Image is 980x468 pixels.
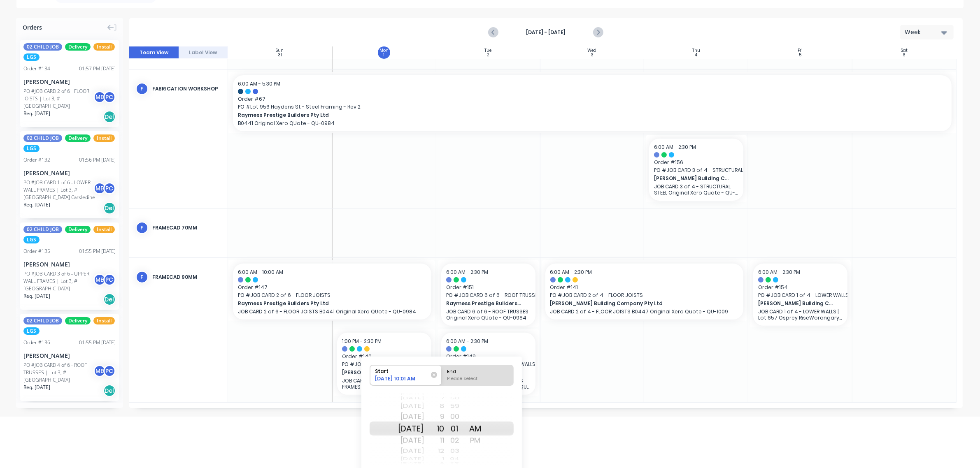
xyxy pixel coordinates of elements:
[900,25,954,39] button: Week
[424,462,445,464] div: 2
[654,175,730,182] span: [PERSON_NAME] Building Company Pty Ltd
[152,224,221,232] div: FRAMECAD 70mm
[79,248,116,255] div: 01:55 PM [DATE]
[465,422,486,436] div: AM
[398,455,424,462] div: [DATE]
[79,156,116,164] div: 01:56 PM [DATE]
[23,110,50,117] span: Req. [DATE]
[23,361,96,384] div: PO #JOB CARD 4 of 6 - ROOF TRUSSES | Lot 3, #[GEOGRAPHIC_DATA]
[238,300,407,307] span: Raymess Prestige Builders Pty Ltd
[445,395,465,402] div: 58
[398,462,424,464] div: [DATE]
[445,455,465,462] div: 04
[445,446,465,456] div: 03
[238,95,947,103] span: Order # 67
[23,260,116,269] div: [PERSON_NAME]
[445,410,465,423] div: 00
[238,120,947,126] p: B0441 Original Xero QUote - QU-0984
[103,111,116,123] div: Del
[103,202,116,214] div: Del
[398,401,424,412] div: [DATE]
[93,134,115,142] span: Install
[238,269,283,276] span: 6:00 AM - 10:00 AM
[23,292,50,300] span: Req. [DATE]
[398,410,424,423] div: [DATE]
[23,226,62,233] span: 02 CHILD JOB
[383,53,384,57] div: 1
[798,48,803,53] div: Fri
[103,385,116,397] div: Del
[372,375,432,385] div: [DATE] 10:01 AM
[654,167,738,174] span: PO # JOB CARD 3 of 4 - STRUCTURAL STEEL
[342,369,418,376] span: [PERSON_NAME] Building Company Pty Ltd
[65,134,91,142] span: Delivery
[398,434,424,447] div: [DATE]
[23,351,116,360] div: [PERSON_NAME]
[79,339,116,346] div: 01:55 PM [DATE]
[424,395,445,402] div: 7
[398,422,424,436] div: [DATE]
[179,46,228,59] button: Label View
[758,308,843,321] p: JOB CARD 1 of 4 - LOWER WALLS | Lot 657 Osprey RiseWorongary, [GEOGRAPHIC_DATA]
[238,308,426,315] p: JOB CARD 2 of 6 - FLOOR JOISTS B0441 Original Xero QUote - QU-0984
[276,48,284,53] div: Sun
[424,393,445,396] div: 6
[342,353,426,360] span: Order # 140
[238,103,947,111] span: PO # Lot 956 Haydens St - Steel Framing - Rev 2
[342,361,426,368] span: PO # JOB CARD 1 of 4 - LOWER WALL FRAMES
[103,91,116,103] div: PC
[505,29,587,36] strong: [DATE] - [DATE]
[591,53,594,57] div: 3
[901,48,908,53] div: Sat
[23,201,50,209] span: Req. [DATE]
[23,317,62,324] span: 02 CHILD JOB
[424,410,445,423] div: 9
[903,53,906,57] div: 6
[65,43,91,51] span: Delivery
[103,293,116,306] div: Del
[799,53,801,57] div: 5
[487,53,489,57] div: 2
[238,111,876,119] span: Raymess Prestige Builders Pty Ltd
[424,401,445,412] div: 8
[758,284,843,291] span: Order # 154
[23,179,96,201] div: PO #JOB CARD 1 of 6 - LOWER WALL FRAMES | Lot 3, #[GEOGRAPHIC_DATA] Carsledine
[23,327,40,335] span: LGS
[424,422,445,436] div: 10
[238,284,426,291] span: Order # 147
[424,390,445,467] div: Hour
[445,393,465,396] div: 57
[446,338,488,345] span: 6:00 AM - 2:30 PM
[424,455,445,462] div: 1
[342,338,382,345] span: 1:00 PM - 2:30 PM
[398,446,424,456] div: [DATE]
[103,182,116,195] div: PC
[758,269,800,276] span: 6:00 AM - 2:30 PM
[445,422,465,436] div: 01
[23,156,50,164] div: Order # 132
[93,43,115,51] span: Install
[238,80,280,87] span: 6:00 AM - 5:30 PM
[136,271,148,283] div: F
[424,446,445,456] div: 12
[445,401,465,412] div: 59
[588,48,597,53] div: Wed
[23,248,50,255] div: Order # 135
[654,183,738,196] p: JOB CARD 3 of 4 - STRUCTURAL STEEL Original Xero Quote - QU-1032
[23,134,62,142] span: 02 CHILD JOB
[446,353,531,360] span: Order # 149
[445,462,465,464] div: 05
[136,222,148,234] div: F
[446,361,531,368] span: PO # JOB CARD 4 of 6 - UPPER WALLS
[23,339,50,346] div: Order # 136
[23,270,96,292] div: PO #JOB CARD 3 of 6 - UPPER WALL FRAMES | Lot 3, #[GEOGRAPHIC_DATA]
[23,23,42,32] span: Orders
[379,48,389,53] div: Mon
[278,53,282,57] div: 31
[93,273,106,286] div: ME
[550,269,592,276] span: 6:00 AM - 2:30 PM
